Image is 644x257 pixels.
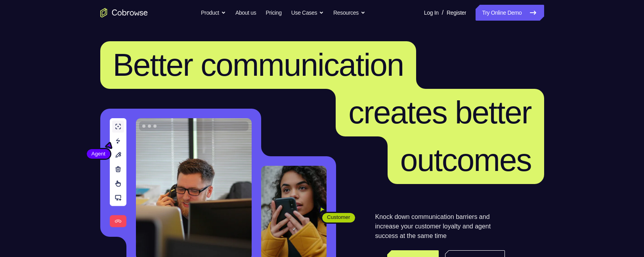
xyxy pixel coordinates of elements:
[442,8,443,17] span: /
[348,95,531,130] span: creates better
[291,5,324,21] button: Use Cases
[201,5,226,21] button: Product
[100,8,148,17] a: Go to the home page
[113,47,404,82] span: Better communication
[266,5,281,21] a: Pricing
[424,5,439,21] a: Log In
[235,5,256,21] a: About us
[375,212,505,241] p: Knock down communication barriers and increase your customer loyalty and agent success at the sam...
[476,5,544,21] a: Try Online Demo
[333,5,365,21] button: Resources
[447,5,466,21] a: Register
[400,142,531,178] span: outcomes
